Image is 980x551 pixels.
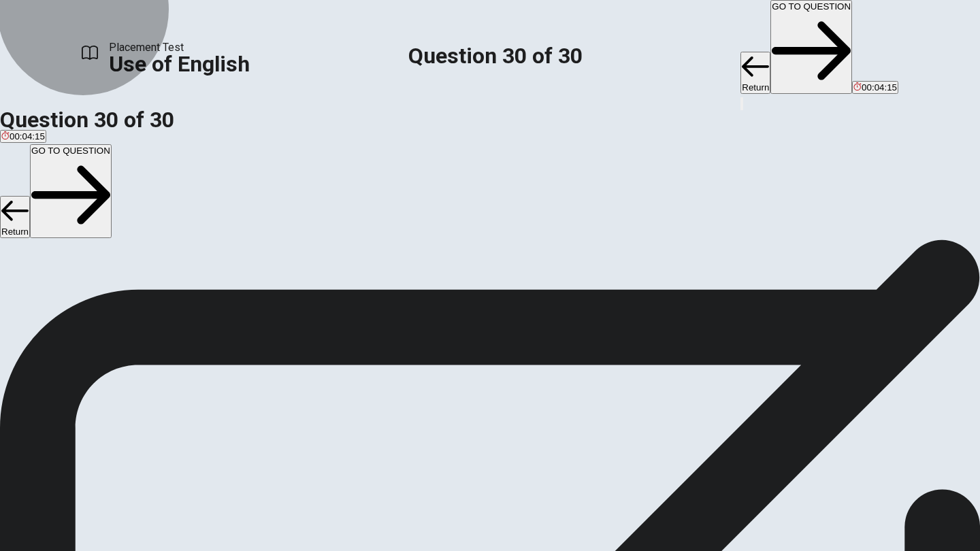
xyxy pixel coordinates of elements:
h1: Use of English [109,56,250,72]
span: 00:04:15 [862,82,897,93]
span: Placement Test [109,39,250,56]
span: 00:04:15 [10,131,45,141]
button: 00:04:15 [852,81,898,94]
button: GO TO QUESTION [30,144,112,238]
h1: Question 30 of 30 [408,48,583,64]
button: Return [740,52,770,94]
